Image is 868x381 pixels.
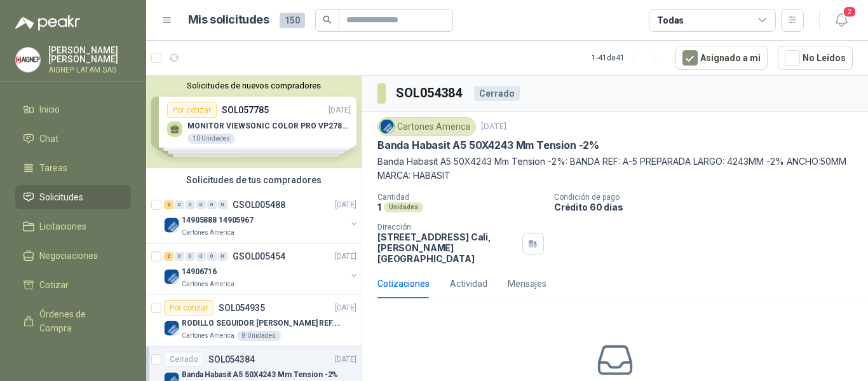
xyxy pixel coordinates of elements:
[164,249,359,289] a: 2 0 0 0 0 0 GSOL005454[DATE] Company Logo14906716Cartones America
[233,200,285,209] p: GSOL005488
[39,161,67,175] span: Tareas
[396,83,464,103] h3: SOL054384
[39,102,60,116] span: Inicio
[15,273,131,297] a: Cotizar
[164,252,173,261] div: 2
[218,200,227,209] div: 0
[146,168,362,192] div: Solicitudes de tus compradores
[175,200,184,209] div: 0
[377,139,599,152] p: Banda Habasit A5 50X4243 Mm Tension -2%
[219,303,265,312] p: SOL054935
[182,266,217,278] p: 14906716
[15,15,80,31] img: Logo peakr
[377,193,544,202] p: Cantidad
[280,13,305,28] span: 150
[164,200,173,209] div: 2
[186,200,195,209] div: 0
[335,199,356,211] p: [DATE]
[380,120,394,134] img: Company Logo
[196,252,206,261] div: 0
[377,155,853,183] p: Banda Habasit A5 50X4243 Mm Tension -2%: BANDA REF: A-5 PREPARADA LARGO: 4243MM -2% ANCHO:50MM MA...
[175,252,184,261] div: 0
[233,252,285,261] p: GSOL005454
[188,11,269,29] h1: Mis solicitudes
[15,214,131,239] a: Licitaciones
[508,277,546,291] div: Mensajes
[657,13,684,27] div: Todas
[207,252,217,261] div: 0
[16,48,40,72] img: Company Logo
[182,317,340,329] p: RODILLO SEGUIDOR [PERSON_NAME] REF. NATV-17-PPA [PERSON_NAME]
[675,46,768,70] button: Asignado a mi
[335,354,356,366] p: [DATE]
[164,269,179,284] img: Company Logo
[15,97,131,121] a: Inicio
[39,190,83,204] span: Solicitudes
[151,81,356,90] button: Solicitudes de nuevos compradores
[186,252,195,261] div: 0
[778,46,853,70] button: No Leídos
[592,48,665,68] div: 1 - 41 de 41
[15,302,131,340] a: Órdenes de Compra
[323,15,332,24] span: search
[39,307,119,335] span: Órdenes de Compra
[218,252,227,261] div: 0
[15,185,131,209] a: Solicitudes
[377,117,476,136] div: Cartones America
[237,331,281,341] div: 8 Unidades
[15,345,131,370] a: Remisiones
[196,200,206,209] div: 0
[182,331,234,341] p: Cartones America
[39,278,69,292] span: Cotizar
[377,277,430,291] div: Cotizaciones
[164,197,359,238] a: 2 0 0 0 0 0 GSOL005488[DATE] Company Logo14905888 14905967Cartones America
[15,127,131,151] a: Chat
[164,352,203,367] div: Cerrado
[146,295,362,347] a: Por cotizarSOL054935[DATE] Company LogoRODILLO SEGUIDOR [PERSON_NAME] REF. NATV-17-PPA [PERSON_NA...
[554,202,863,212] p: Crédito 60 días
[207,200,217,209] div: 0
[48,66,131,74] p: AIGNEP LATAM SAS
[182,228,234,238] p: Cartones America
[15,156,131,180] a: Tareas
[164,218,179,233] img: Company Logo
[39,249,98,263] span: Negociaciones
[48,46,131,64] p: [PERSON_NAME] [PERSON_NAME]
[377,223,517,232] p: Dirección
[164,300,214,315] div: Por cotizar
[164,321,179,336] img: Company Logo
[481,121,506,133] p: [DATE]
[335,302,356,314] p: [DATE]
[474,86,520,101] div: Cerrado
[208,355,255,364] p: SOL054384
[182,279,234,289] p: Cartones America
[830,9,853,32] button: 2
[377,232,517,264] p: [STREET_ADDRESS] Cali , [PERSON_NAME][GEOGRAPHIC_DATA]
[15,244,131,268] a: Negociaciones
[335,251,356,263] p: [DATE]
[843,6,857,18] span: 2
[554,193,863,202] p: Condición de pago
[39,132,58,146] span: Chat
[450,277,487,291] div: Actividad
[182,214,254,226] p: 14905888 14905967
[182,369,338,381] p: Banda Habasit A5 50X4243 Mm Tension -2%
[377,202,381,212] p: 1
[146,76,362,168] div: Solicitudes de nuevos compradoresPor cotizarSOL057785[DATE] MONITOR VIEWSONIC COLOR PRO VP2786-4K...
[39,219,86,233] span: Licitaciones
[384,202,423,212] div: Unidades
